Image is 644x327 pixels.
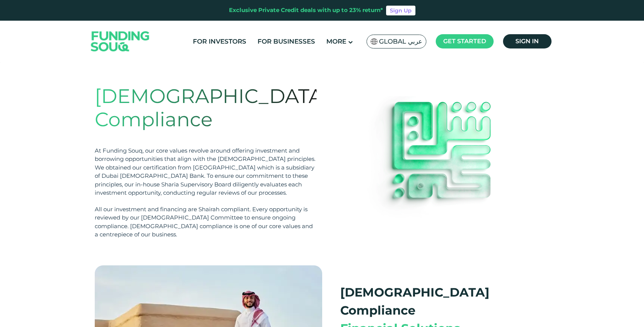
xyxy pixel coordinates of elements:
[95,147,317,197] div: At Funding Souq, our core values revolve around offering investment and borrowing opportunities t...
[371,38,377,45] img: SA Flag
[515,38,539,45] span: Sign in
[386,6,415,15] a: Sign Up
[503,34,552,48] a: Sign in
[340,283,532,319] div: [DEMOGRAPHIC_DATA] Compliance
[95,205,317,239] div: All our investment and financing are Shairah compliant. Every opportunity is reviewed by our [DEM...
[443,38,486,45] span: Get started
[256,35,317,48] a: For Businesses
[379,37,422,46] span: Global عربي
[229,6,383,15] div: Exclusive Private Credit deals with up to 23% return*
[326,38,346,45] span: More
[83,23,157,61] img: Logo
[364,96,514,228] img: shariah-banner
[95,85,317,132] h1: [DEMOGRAPHIC_DATA] Compliance
[191,35,248,48] a: For Investors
